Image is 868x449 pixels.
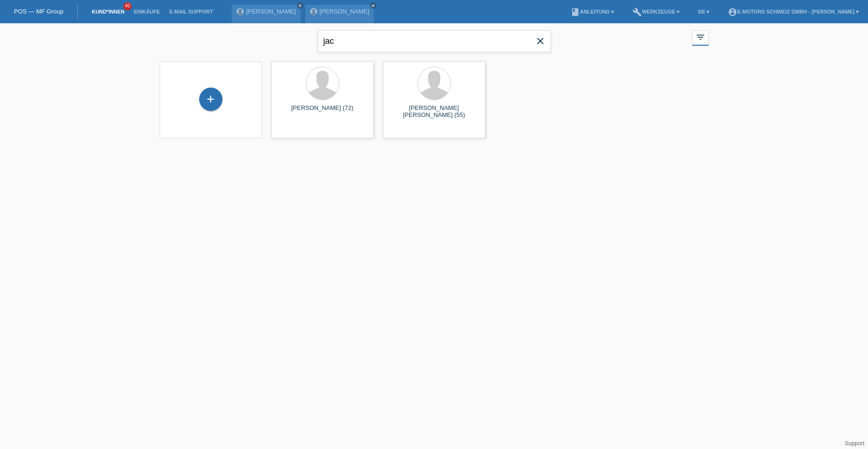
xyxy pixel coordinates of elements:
[129,9,164,14] a: Einkäufe
[693,9,714,14] a: DE ▾
[728,7,737,17] i: account_circle
[298,3,303,8] i: close
[723,9,863,14] a: account_circleE-Motors Schweiz GmbH - [PERSON_NAME] ▾
[165,9,218,14] a: E-Mail Support
[14,8,63,15] a: POS — MF Group
[370,2,377,9] a: close
[845,440,864,447] a: Support
[279,104,366,119] div: [PERSON_NAME] (72)
[371,3,376,8] i: close
[695,32,706,42] i: filter_list
[566,9,619,14] a: bookAnleitung ▾
[320,8,370,15] a: [PERSON_NAME]
[632,7,642,17] i: build
[246,8,296,15] a: [PERSON_NAME]
[628,9,684,14] a: buildWerkzeuge ▾
[87,9,129,14] a: Kund*innen
[297,2,303,9] a: close
[123,2,132,10] span: 40
[571,7,580,17] i: book
[318,30,551,52] input: Suche...
[200,91,222,107] div: Kund*in hinzufügen
[390,104,478,119] div: [PERSON_NAME] [PERSON_NAME] (55)
[535,35,546,47] i: close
